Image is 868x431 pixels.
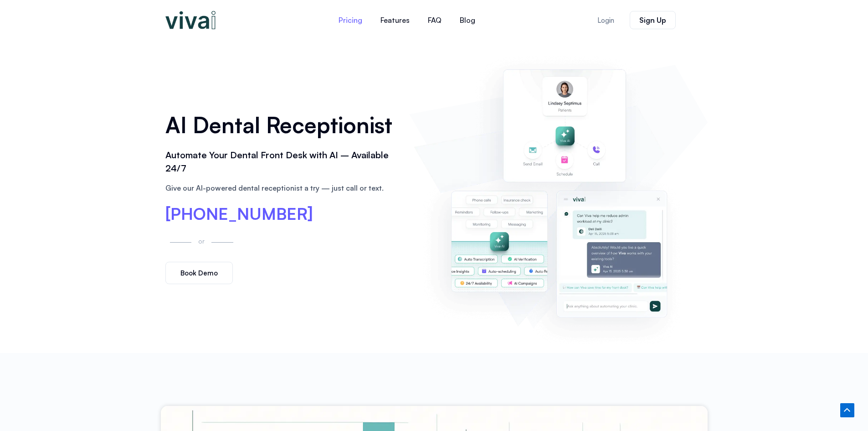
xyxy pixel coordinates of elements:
a: Sign Up [630,11,676,29]
a: [PHONE_NUMBER] [165,206,313,222]
a: Features [371,9,419,31]
span: Book Demo [180,270,218,276]
a: Login [586,11,625,29]
a: Book Demo [165,262,233,284]
p: Give our AI-powered dental receptionist a try — just call or text. [165,182,401,193]
nav: Menu [275,9,539,31]
span: Sign Up [639,16,666,24]
a: Blog [451,9,484,31]
h2: Automate Your Dental Front Desk with AI – Available 24/7 [165,149,401,175]
a: FAQ [419,9,451,31]
h1: AI Dental Receptionist [165,109,401,141]
a: Pricing [329,9,371,31]
img: AI dental receptionist dashboard – virtual receptionist dental office [414,49,703,344]
span: Login [597,17,614,24]
p: or [196,236,207,246]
